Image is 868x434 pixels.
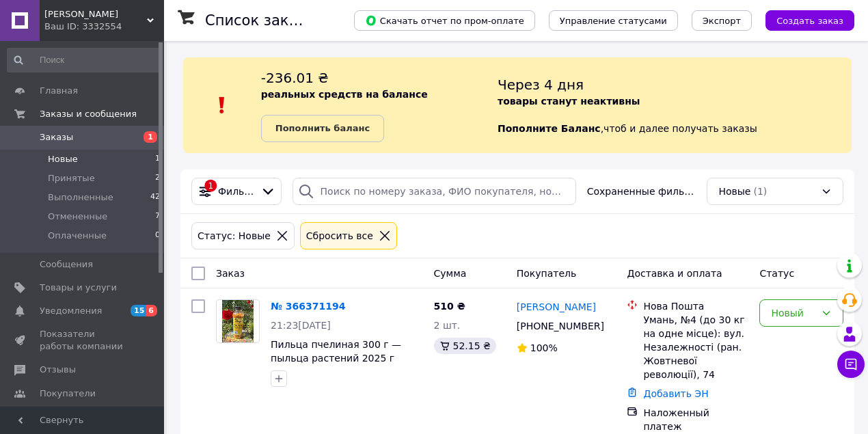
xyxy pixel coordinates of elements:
[261,89,428,100] b: реальных средств на балансе
[498,77,584,93] span: Через 4 дня
[434,301,465,312] span: 510 ₴
[40,108,137,120] span: Заказы и сообщения
[643,406,748,433] div: Наложенный платеж
[48,153,78,165] span: Новые
[498,123,601,134] b: Пополните Баланс
[40,328,126,353] span: Показатели работы компании
[692,10,752,31] button: Экспорт
[218,185,255,198] span: Фильтры
[150,191,160,204] span: 42
[195,228,273,243] div: Статус: Новые
[530,342,558,353] span: 100%
[759,268,794,279] span: Статус
[44,21,164,33] div: Ваш ID: 3332554
[275,123,370,133] b: Пополнить баланс
[48,211,107,223] span: Отмененные
[303,228,376,243] div: Сбросить все
[776,16,843,26] span: Создать заказ
[48,191,113,204] span: Выполненные
[627,268,722,279] span: Доставка и оплата
[703,16,741,26] span: Экспорт
[155,172,160,185] span: 2
[434,320,461,331] span: 2 шт.
[560,16,667,26] span: Управление статусами
[155,153,160,165] span: 1
[752,14,854,25] a: Создать заказ
[837,351,865,378] button: Чат с покупателем
[354,10,535,31] button: Скачать отчет по пром-оплате
[517,321,604,331] span: [PHONE_NUMBER]
[261,115,384,142] a: Пополнить баланс
[771,306,815,321] div: Новый
[155,230,160,242] span: 0
[48,230,107,242] span: Оплаченные
[222,300,254,342] img: Фото товару
[40,305,102,317] span: Уведомления
[216,268,245,279] span: Заказ
[753,186,767,197] span: (1)
[144,131,157,143] span: 1
[434,338,496,354] div: 52.15 ₴
[261,70,329,86] span: -236.01 ₴
[517,268,577,279] span: Покупатель
[146,305,157,316] span: 6
[434,268,467,279] span: Сумма
[498,96,640,107] b: товары станут неактивны
[40,85,78,97] span: Главная
[155,211,160,223] span: 7
[498,68,852,142] div: , чтоб и далее получать заказы
[765,10,854,31] button: Создать заказ
[718,185,750,198] span: Новые
[40,131,73,144] span: Заказы
[40,364,76,376] span: Отзывы
[549,10,678,31] button: Управление статусами
[212,95,232,116] img: :exclamation:
[643,313,748,381] div: Умань, №4 (до 30 кг на одне місце): вул. Незалежності (ран. Жовтневої революції), 74
[293,178,576,205] input: Поиск по номеру заказа, ФИО покупателя, номеру телефона, Email, номеру накладной
[44,8,147,21] span: Мед Макара
[7,48,161,72] input: Поиск
[365,14,524,27] span: Скачать отчет по пром-оплате
[643,299,748,313] div: Нова Пошта
[517,300,596,314] a: [PERSON_NAME]
[48,172,95,185] span: Принятые
[587,185,696,198] span: Сохраненные фильтры:
[216,299,260,343] a: Фото товару
[271,320,331,331] span: 21:23[DATE]
[40,282,117,294] span: Товары и услуги
[643,388,708,399] a: Добавить ЭН
[205,12,323,29] h1: Список заказов
[40,388,96,400] span: Покупатели
[271,301,345,312] a: № 366371194
[40,258,93,271] span: Сообщения
[271,339,401,364] a: Пильца пчелиная 300 г — пыльца растений 2025 г
[131,305,146,316] span: 15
